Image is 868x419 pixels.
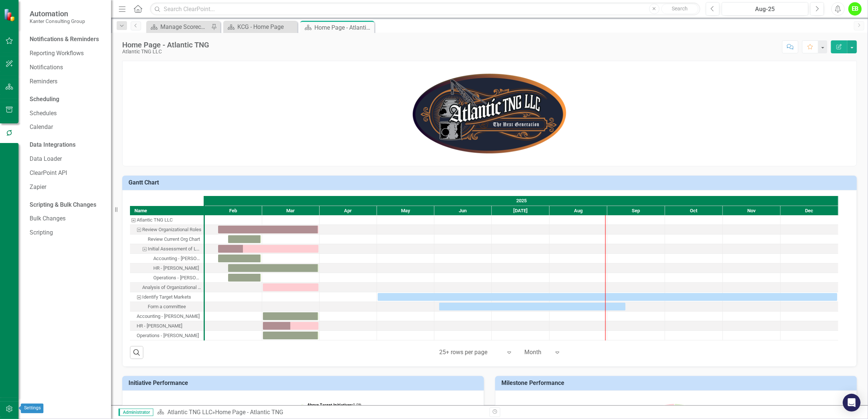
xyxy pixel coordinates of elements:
div: Operations - [PERSON_NAME] [137,331,199,340]
span: Search [672,6,688,11]
button: EB [848,2,862,16]
div: Apr [320,206,377,216]
div: Accounting - Lia Ditcher [130,254,204,263]
div: Task: Start date: 2025-02-07 End date: 2025-03-31 [218,226,318,233]
a: Atlantic TNG LLC [167,409,212,416]
div: Task: Start date: 2025-02-07 End date: 2025-03-31 [218,245,318,253]
div: Initial Assessment of Leadership Team Duties & Responsibilities [148,244,201,254]
div: Scripting & Bulk Changes [30,201,96,209]
h3: Gantt Chart [128,179,853,186]
div: Accounting - Lia Ditcher [130,312,204,321]
div: Task: Start date: 2025-02-07 End date: 2025-02-28 [218,255,261,262]
div: Accounting - [PERSON_NAME] [153,254,201,263]
div: Task: Start date: 2025-06-03 End date: 2025-09-10 [130,302,204,312]
div: Atlantic TNG LLC [137,215,173,225]
div: Home Page - Atlantic TNG [215,409,283,416]
div: Task: Start date: 2025-02-12 End date: 2025-02-28 [228,235,261,243]
h3: Milestone Performance [501,380,853,386]
div: HR - Kevin Blake [130,263,204,273]
button: Search [661,4,698,14]
div: Task: Start date: 2025-02-12 End date: 2025-03-31 [130,263,204,273]
div: Review Current Org Chart [148,235,200,244]
a: Reminders [30,77,104,86]
div: Data Integrations [30,141,76,149]
div: Review Organizational Roles [142,225,201,235]
div: Analysis of Organizational Roles [142,283,201,292]
div: Task: Start date: 2025-03-01 End date: 2025-03-31 [263,332,318,339]
div: Feb [205,206,262,216]
a: Schedules [30,109,104,118]
a: Zapier [30,183,104,192]
tspan: Above Target Initiatives: [307,402,353,407]
div: Task: Start date: 2025-02-07 End date: 2025-02-28 [130,254,204,263]
div: Task: Start date: 2025-02-12 End date: 2025-02-28 [130,273,204,283]
div: HR - [PERSON_NAME] [153,263,199,273]
div: Sep [607,206,665,216]
div: Task: Start date: 2025-03-01 End date: 2025-03-31 [263,283,318,291]
div: Dec [781,206,838,216]
div: HR - Kevin Blake [130,321,204,331]
button: Aug-25 [722,2,808,16]
a: Bulk Changes [30,215,104,223]
div: HR - [PERSON_NAME] [137,321,182,331]
div: Identify Target Markets [130,292,204,302]
small: Kanter Consulting Group [30,18,85,24]
div: Aug [550,206,607,216]
div: Accounting - [PERSON_NAME] [137,312,200,321]
div: Jul [492,206,550,216]
a: Manage Scorecards [148,22,209,31]
a: Data Loader [30,155,104,163]
div: Task: Start date: 2025-03-01 End date: 2025-03-31 [130,331,204,340]
div: Task: Start date: 2025-03-01 End date: 2025-03-31 [263,322,318,330]
a: Calendar [30,123,104,132]
h3: Initiative Performance [128,380,480,386]
a: ClearPoint API [30,169,104,177]
div: Manage Scorecards [160,22,209,31]
div: Task: Start date: 2025-05-01 End date: 2025-12-31 [130,292,204,302]
div: Name [130,206,204,215]
div: Atlantic TNG LLC [130,215,204,225]
tspan: Below Target Initiatives: [577,405,622,410]
span: Administrator [118,409,153,416]
a: Notifications [30,63,104,72]
div: Task: Start date: 2025-02-07 End date: 2025-03-31 [130,244,204,254]
div: Aug-25 [724,5,806,14]
div: Task: Start date: 2025-06-03 End date: 2025-09-10 [439,303,625,310]
div: Mar [262,206,320,216]
img: ClearPoint Strategy [4,9,17,21]
div: Task: Start date: 2025-02-12 End date: 2025-03-31 [228,264,318,272]
div: Review Current Org Chart [130,235,204,244]
div: Scheduling [30,95,59,104]
div: Task: Start date: 2025-02-07 End date: 2025-03-31 [130,225,204,235]
div: May [377,206,434,216]
div: » [157,408,484,417]
div: Initial Assessment of Leadership Team Duties & Responsibilities [130,244,204,254]
text: 25.0% [577,405,633,410]
div: Task: Start date: 2025-02-12 End date: 2025-02-28 [228,274,261,282]
div: Jun [434,206,492,216]
div: Review Organizational Roles [130,225,204,235]
div: Task: Start date: 2025-05-01 End date: 2025-12-31 [378,293,837,301]
div: Task: Start date: 2025-03-01 End date: 2025-03-31 [263,312,318,320]
div: Form a committee [130,302,204,312]
span: Automation [30,9,85,18]
img: Atlantic TNG - The Next Generation [412,73,568,154]
div: Task: Start date: 2025-03-01 End date: 2025-03-31 [130,283,204,292]
a: Reporting Workflows [30,49,104,58]
div: Home Page - Atlantic TNG [122,41,209,49]
div: Task: Atlantic TNG LLC Start date: 2025-02-07 End date: 2025-02-08 [130,215,204,225]
div: Form a committee [148,302,186,312]
input: Search ClearPoint... [150,3,700,16]
a: KCG - Home Page [225,22,296,31]
div: Task: Start date: 2025-02-12 End date: 2025-02-28 [130,235,204,244]
div: Operations - [PERSON_NAME] [153,273,201,283]
div: Operations - Diana Gisson [130,273,204,283]
a: Scripting [30,229,104,237]
div: Identify Target Markets [142,292,191,302]
div: Settings [21,403,44,413]
div: Analysis of Organizational Roles [130,283,204,292]
div: KCG - Home Page [237,22,296,31]
div: 2025 [205,196,838,206]
div: Oct [665,206,723,216]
